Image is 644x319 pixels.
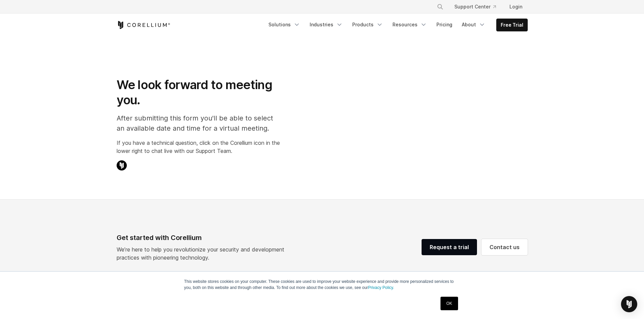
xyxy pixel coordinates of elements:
[422,239,477,255] a: Request a trial
[621,296,637,312] div: Open Intercom Messenger
[497,19,527,31] a: Free Trial
[117,77,280,108] h1: We look forward to meeting you.
[432,19,456,31] a: Pricing
[348,19,387,31] a: Products
[117,139,280,155] p: If you have a technical question, click on the Corellium icon in the lower right to chat live wit...
[264,19,528,31] div: Navigation Menu
[504,1,528,13] a: Login
[306,19,347,31] a: Industries
[434,1,446,13] button: Search
[117,113,280,133] p: After submitting this form you'll be able to select an available date and time for a virtual meet...
[117,245,290,262] p: We’re here to help you revolutionize your security and development practices with pioneering tech...
[440,297,458,310] a: OK
[264,19,304,31] a: Solutions
[117,21,170,29] a: Corellium Home
[368,285,394,290] a: Privacy Policy.
[481,239,528,255] a: Contact us
[429,1,528,13] div: Navigation Menu
[458,19,490,31] a: About
[388,19,431,31] a: Resources
[449,1,501,13] a: Support Center
[117,233,290,243] div: Get started with Corellium
[184,278,460,291] p: This website stores cookies on your computer. These cookies are used to improve your website expe...
[117,160,127,170] img: Corellium Chat Icon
